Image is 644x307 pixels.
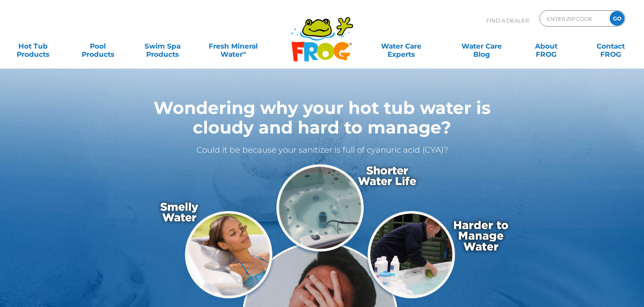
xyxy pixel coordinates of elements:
[243,49,246,56] sup: ∞
[486,10,529,31] p: Find A Dealer
[546,13,601,24] input: Zip Code Form
[202,38,265,54] a: Fresh MineralWater∞
[457,38,507,54] a: Water CareBlog
[8,38,58,54] a: Hot TubProducts
[137,38,187,54] a: Swim SpaProducts
[121,143,523,156] p: Could it be because your sanitizer is full of cyanuric acid (CYA)?
[361,38,442,54] a: Water CareExperts
[121,98,523,137] h1: Wondering why your hot tub water is cloudy and hard to manage?
[73,38,123,54] a: PoolProducts
[610,11,624,26] input: GO
[521,38,571,54] a: AboutFROG
[586,38,636,54] a: ContactFROG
